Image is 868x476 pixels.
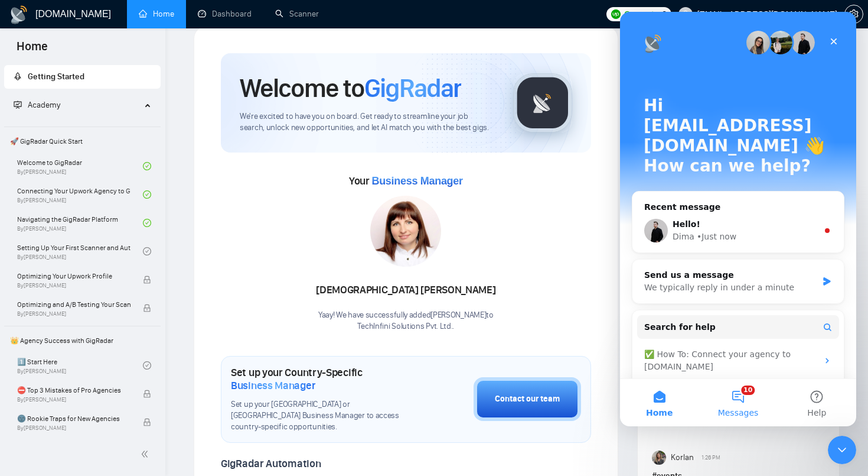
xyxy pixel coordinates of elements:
a: Welcome to GigRadarBy[PERSON_NAME] [17,153,143,179]
h1: Welcome to [240,72,461,104]
span: check-circle [143,361,151,370]
span: Your [349,174,463,187]
span: By [PERSON_NAME] [17,282,130,289]
span: Getting Started [28,72,84,82]
span: 🌚 Rookie Traps for New Agencies [17,413,130,425]
span: 1:26 PM [701,452,720,463]
img: 1717011496085-22.jpg [370,196,441,267]
span: GigRadar Automation [221,457,321,470]
div: Contact our team [495,393,560,406]
img: logo [9,5,28,24]
span: check-circle [143,247,151,255]
span: By [PERSON_NAME] [17,425,130,432]
span: lock [143,304,151,312]
a: Setting Up Your First Scanner and Auto-BidderBy[PERSON_NAME] [17,238,143,264]
a: Connecting Your Upwork Agency to GigRadarBy[PERSON_NAME] [17,182,143,208]
span: By [PERSON_NAME] [17,396,130,403]
span: fund-projection-screen [14,101,22,109]
span: lock [143,418,151,426]
button: Contact our team [474,377,581,421]
span: double-left [141,448,152,460]
div: Yaay! We have successfully added [PERSON_NAME] to [316,310,495,332]
p: TechInfini Solutions Pvt. Ltd. . [316,321,495,332]
button: setting [844,5,863,24]
span: Academy [14,100,60,110]
span: Korlan [671,451,694,464]
span: 🚀 GigRadar Quick Start [5,129,159,153]
img: upwork-logo.png [611,9,621,19]
a: homeHome [139,9,174,19]
li: Getting Started [4,65,161,89]
iframe: Intercom live chat [828,436,856,464]
span: Optimizing and A/B Testing Your Scanner for Better Results [17,299,130,310]
iframe: Intercom live chat [620,12,856,426]
span: GigRadar [364,72,461,104]
span: We're excited to have you on board. Get ready to streamline your job search, unlock new opportuni... [240,111,494,134]
span: Optimizing Your Upwork Profile [17,270,130,282]
span: setting [845,9,863,19]
a: 1️⃣ Start HereBy[PERSON_NAME] [17,352,143,378]
span: lock [143,390,151,398]
h1: Set up your Country-Specific [231,366,415,392]
span: lock [143,276,151,284]
div: [DEMOGRAPHIC_DATA] [PERSON_NAME] [316,280,495,300]
span: rocket [14,72,22,80]
a: setting [844,9,863,19]
span: 👑 Agency Success with GigRadar [5,329,159,352]
span: check-circle [143,190,151,199]
a: searchScanner [275,9,319,19]
span: Business Manager [371,175,462,187]
span: Business Manager [231,379,315,392]
span: Home [7,38,57,63]
span: Connects: [624,8,660,21]
img: Korlan [652,451,666,465]
span: user [681,10,690,18]
span: Set up your [GEOGRAPHIC_DATA] or [GEOGRAPHIC_DATA] Business Manager to access country-specific op... [231,399,415,433]
a: Navigating the GigRadar PlatformBy[PERSON_NAME] [17,210,143,236]
span: By [PERSON_NAME] [17,310,130,318]
span: ⛔ Top 3 Mistakes of Pro Agencies [17,384,130,396]
span: Academy [28,100,60,110]
img: gigradar-logo.png [513,73,572,132]
a: dashboardDashboard [198,9,252,19]
span: check-circle [143,162,151,170]
span: 2 [662,8,667,21]
span: check-circle [143,219,151,227]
